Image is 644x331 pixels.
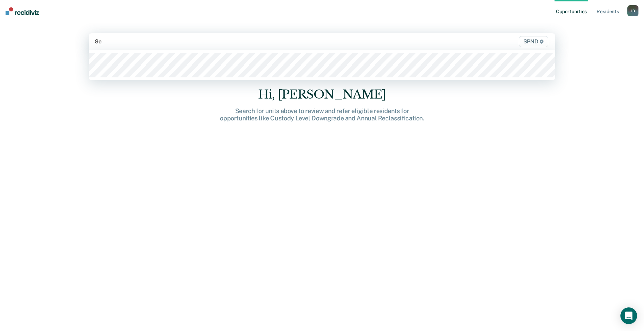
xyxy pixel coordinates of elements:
button: JB [627,5,638,16]
div: J B [627,5,638,16]
div: Hi, [PERSON_NAME] [211,87,433,102]
div: Search for units above to review and refer eligible residents for opportunities like Custody Leve... [211,107,433,122]
img: Recidiviz [6,7,39,15]
span: SPND [519,36,548,47]
div: Open Intercom Messenger [620,307,637,324]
